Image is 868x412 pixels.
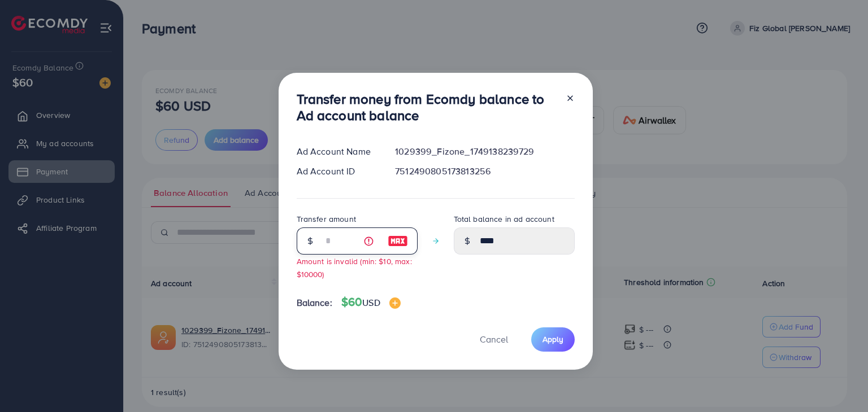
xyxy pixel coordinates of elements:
[386,165,583,178] div: 7512490805173813256
[531,327,575,352] button: Apply
[288,145,387,158] div: Ad Account Name
[297,296,332,309] span: Balance:
[542,334,563,345] span: Apply
[454,213,554,225] label: Total balance in ad account
[362,296,380,309] span: USD
[480,333,508,345] span: Cancel
[386,145,583,158] div: 1029399_Fizone_1749138239729
[389,297,401,309] img: image
[288,165,387,178] div: Ad Account ID
[466,327,522,352] button: Cancel
[820,361,860,404] iframe: Chat
[341,295,401,309] h4: $60
[297,91,557,124] h3: Transfer money from Ecomdy balance to Ad account balance
[297,256,412,279] small: Amount is invalid (min: $10, max: $10000)
[388,234,408,248] img: image
[297,213,356,225] label: Transfer amount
